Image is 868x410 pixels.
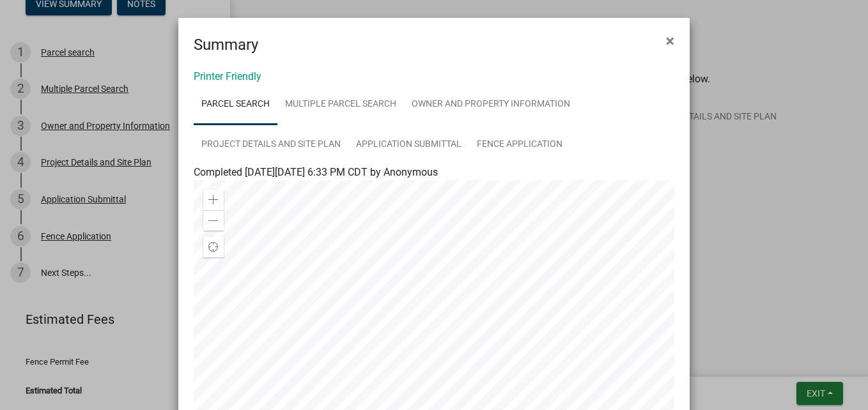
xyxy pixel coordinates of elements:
[203,190,224,210] div: Zoom in
[194,166,438,178] span: Completed [DATE][DATE] 6:33 PM CDT by Anonymous
[194,84,277,125] a: Parcel search
[656,23,685,59] button: Close
[404,84,578,125] a: Owner and Property Information
[203,237,224,257] div: Find my location
[469,125,570,165] a: Fence Application
[194,70,261,82] a: Printer Friendly
[203,210,224,231] div: Zoom out
[666,32,674,50] span: ×
[194,33,258,56] h4: Summary
[194,125,348,165] a: Project Details and Site Plan
[348,125,469,165] a: Application Submittal
[277,84,404,125] a: Multiple Parcel Search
